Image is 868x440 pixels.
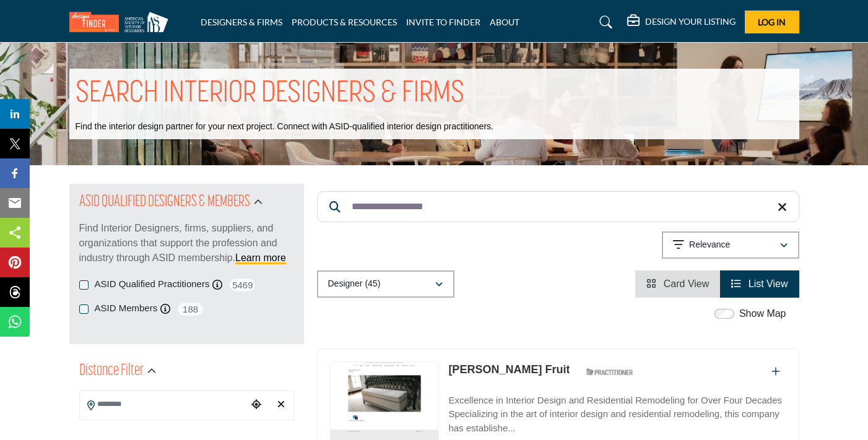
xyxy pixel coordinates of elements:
[627,15,736,30] div: DESIGN YOUR LISTING
[645,16,736,27] h5: DESIGN YOUR LISTING
[76,121,493,133] p: Find the interior design partner for your next project. Connect with ASID-qualified interior desi...
[581,365,637,380] img: ASID Qualified Practitioners Badge Icon
[176,301,204,317] span: 188
[588,12,620,32] a: Search
[76,75,464,113] h1: SEARCH INTERIOR DESIGNERS & FIRMS
[235,252,286,263] a: Learn more
[448,394,786,436] p: Excellence in Interior Design and Residential Remodeling for Over Four Decades Specializing in th...
[328,278,381,290] p: Designer (45)
[448,363,570,376] a: [PERSON_NAME] Fruit
[662,231,799,259] button: Relevance
[739,306,786,321] label: Show Map
[317,191,799,222] input: Search Keyword
[745,11,799,33] button: Log In
[247,392,266,418] div: Choose your current location
[79,360,144,382] h2: Distance Filter
[771,366,780,377] a: Add To List
[79,191,250,214] h2: ASID QUALIFIED DESIGNERS & MEMBERS
[758,17,786,27] span: Log In
[95,301,158,316] label: ASID Members
[79,280,89,290] input: ASID Qualified Practitioners checkbox
[80,392,247,416] input: Search Location
[69,12,175,32] img: Site Logo
[406,17,480,27] a: INVITE TO FINDER
[448,361,570,378] p: Susan Fruit
[664,278,710,289] span: Card View
[79,221,294,265] p: Find Interior Designers, firms, suppliers, and organizations that support the profession and indu...
[201,17,282,27] a: DESIGNERS & FIRMS
[646,278,709,289] a: View Card
[731,278,788,289] a: View List
[448,386,786,436] a: Excellence in Interior Design and Residential Remodeling for Over Four Decades Specializing in th...
[720,270,799,298] li: List View
[79,304,89,314] input: ASID Members checkbox
[749,278,788,289] span: List View
[689,239,730,251] p: Relevance
[272,392,290,418] div: Clear search location
[95,277,210,291] label: ASID Qualified Practitioners
[317,270,454,298] button: Designer (45)
[228,277,256,293] span: 5469
[292,17,397,27] a: PRODUCTS & RESOURCES
[635,270,720,298] li: Card View
[490,17,519,27] a: ABOUT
